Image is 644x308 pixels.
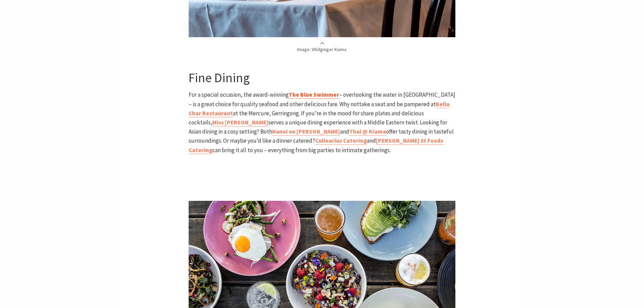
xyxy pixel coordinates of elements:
a: Thai @ Kiama [349,128,386,136]
span: and [340,128,349,135]
a: Hanoi on [PERSON_NAME] [272,128,340,136]
span: take a seat and be pampered at [359,100,436,108]
p: Image: Wildginger Kiama [189,41,455,53]
a: [PERSON_NAME] St Foods Catering [189,137,443,154]
a: Miss [PERSON_NAME] [212,119,268,126]
b: [PERSON_NAME] St Foods Catering [189,137,443,153]
a: Culinarius Catering [315,137,367,145]
span: and [367,137,376,144]
span: For a special occasion, the award-winning [189,91,289,98]
span: – overlooking the water in [GEOGRAPHIC_DATA] – is a great choice for quality seafood and other de... [189,91,455,108]
h3: Fine Dining [189,70,455,86]
span: can bring it all to you – everything from big parties to intimate gatherings. [212,146,391,154]
a: Bella Char Restaurant [189,100,450,117]
a: The Blue Swimmer [289,91,339,99]
span: at the Mercure, Gerringong. If you’re in the mood for share plates and delicious cocktails, serve... [189,110,447,135]
b: Culinarius Catering [315,137,367,144]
